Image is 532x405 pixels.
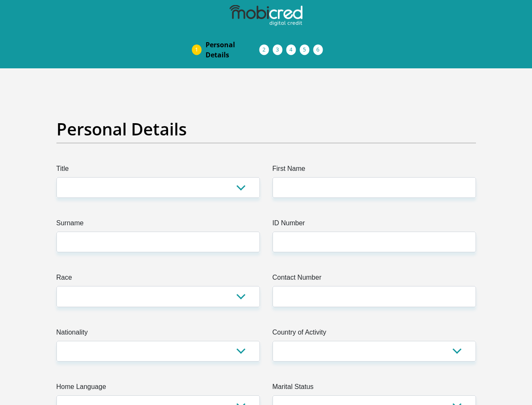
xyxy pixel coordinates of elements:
[273,382,476,395] label: Marital Status
[56,164,260,177] label: Title
[199,36,266,63] a: PersonalDetails
[273,232,476,252] input: ID Number
[206,40,259,60] span: Personal Details
[56,327,260,341] label: Nationality
[273,286,476,307] input: Contact Number
[273,164,476,177] label: First Name
[56,382,260,395] label: Home Language
[273,177,476,198] input: First Name
[273,218,476,232] label: ID Number
[56,232,260,252] input: Surname
[273,327,476,341] label: Country of Activity
[56,273,260,286] label: Race
[56,218,260,232] label: Surname
[273,273,476,286] label: Contact Number
[56,119,476,139] h2: Personal Details
[230,5,302,26] img: mobicred logo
